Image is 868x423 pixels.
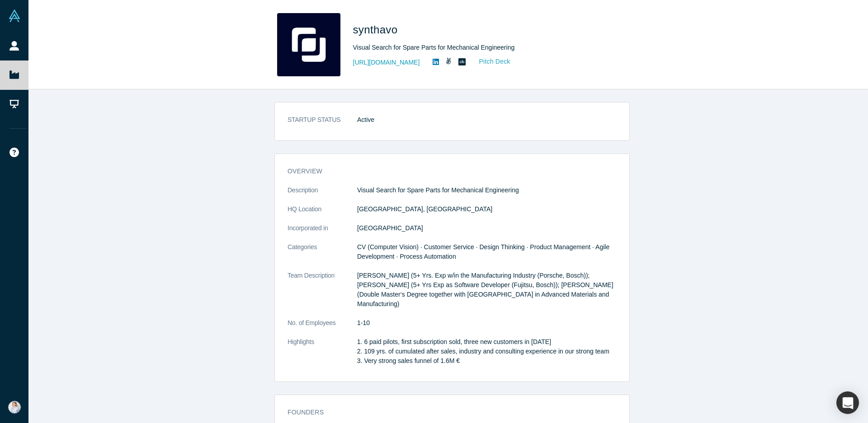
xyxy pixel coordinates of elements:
li: 109 yrs. of cumulated after sales, industry and consulting experience in our strong team [364,347,617,356]
dt: HQ Location [288,205,357,223]
img: Alchemist Vault Logo [8,9,21,22]
img: Zulfiia Mansurova's Account [8,401,21,414]
a: Pitch Deck [469,56,511,67]
div: Visual Search for Spare Parts for Mechanical Engineering [353,43,606,52]
dd: [GEOGRAPHIC_DATA] [357,223,617,233]
h3: overview [288,167,604,176]
span: synthavo [353,23,401,36]
h3: Founders [288,408,604,417]
li: Very strong sales funnel of 1.6M € [364,356,617,366]
dt: Highlights [288,337,357,375]
dt: STARTUP STATUS [288,115,357,134]
dt: No. of Employees [288,318,357,337]
dt: Incorporated in [288,223,357,242]
dd: [GEOGRAPHIC_DATA], [GEOGRAPHIC_DATA] [357,205,617,214]
li: 6 paid pilots, first subscription sold, three new customers in [DATE] [364,337,617,347]
p: [PERSON_NAME] (5+ Yrs. Exp w/in the Manufacturing Industry (Porsche, Bosch)); [PERSON_NAME] (5+ Y... [357,271,617,309]
dt: Team Description [288,271,357,318]
dd: 1-10 [357,318,617,328]
p: Visual Search for Spare Parts for Mechanical Engineering [357,186,617,195]
dt: Description [288,186,357,205]
a: [URL][DOMAIN_NAME] [353,58,420,67]
dt: Categories [288,242,357,271]
dd: Active [357,115,617,125]
span: CV (Computer Vision) · Customer Service · Design Thinking · Product Management · Agile Developmen... [357,243,609,260]
img: synthavo's Logo [277,13,340,76]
